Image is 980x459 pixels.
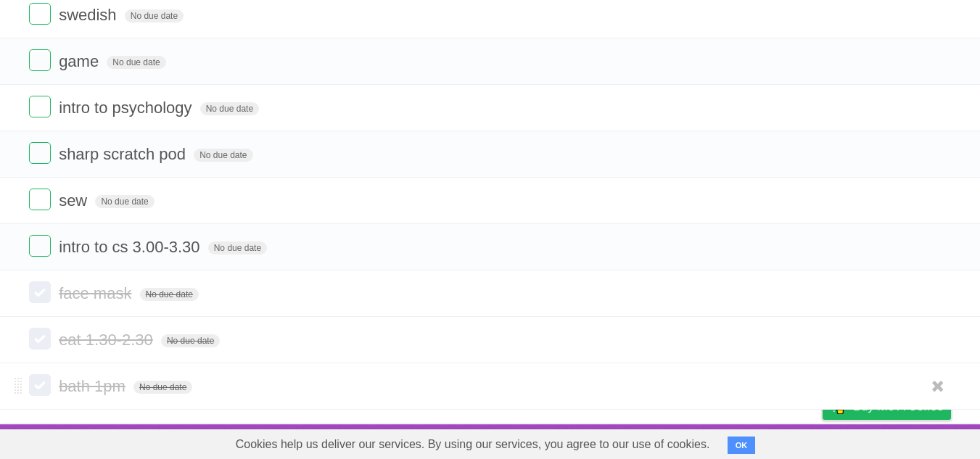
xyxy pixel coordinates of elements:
[125,9,184,22] span: No due date
[59,238,203,256] span: intro to cs 3.00-3.30
[29,142,51,164] label: Done
[59,145,189,163] span: sharp scratch pod
[208,241,267,255] span: No due date
[59,377,129,395] span: bath 1pm
[728,437,756,454] button: OK
[754,428,786,455] a: Terms
[29,374,51,396] label: Done
[630,428,660,455] a: About
[140,288,199,301] span: No due date
[95,195,154,208] span: No due date
[678,428,736,455] a: Developers
[860,428,951,455] a: Suggest a feature
[59,6,120,24] span: swedish
[221,430,725,459] span: Cookies help us deliver our services. By using our services, you agree to our use of cookies.
[59,191,91,210] span: sew
[200,102,259,115] span: No due date
[107,56,165,69] span: No due date
[133,381,192,394] span: No due date
[29,235,51,257] label: Done
[194,149,252,162] span: No due date
[161,334,220,347] span: No due date
[29,328,51,350] label: Done
[59,331,157,349] span: eat 1.30-2.30
[853,394,944,419] span: Buy me a coffee
[59,52,102,70] span: game
[804,428,841,455] a: Privacy
[29,281,51,303] label: Done
[29,189,51,210] label: Done
[59,284,135,302] span: face mask
[29,49,51,71] label: Done
[59,99,195,117] span: intro to psychology
[29,96,51,117] label: Done
[29,3,51,25] label: Done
